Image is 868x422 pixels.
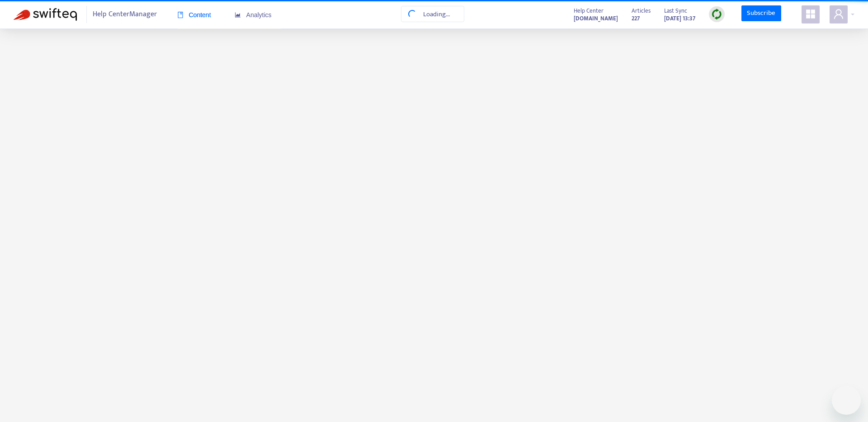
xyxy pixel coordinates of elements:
[235,12,241,18] span: area-chart
[632,6,651,16] span: Articles
[632,14,640,23] strong: 227
[574,6,604,16] span: Help Center
[177,11,211,19] span: Content
[93,6,157,23] span: Help Center Manager
[177,12,184,18] span: book
[574,13,618,23] a: [DOMAIN_NAME]
[741,5,781,22] a: Subscribe
[805,9,816,19] span: appstore
[235,11,272,19] span: Analytics
[833,9,844,19] span: user
[711,9,722,20] img: sync.dc5367851b00ba804db3.png
[14,8,77,21] img: Swifteq
[664,14,695,23] strong: [DATE] 13:37
[664,6,687,16] span: Last Sync
[574,14,618,23] strong: [DOMAIN_NAME]
[832,386,861,415] iframe: Button to launch messaging window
